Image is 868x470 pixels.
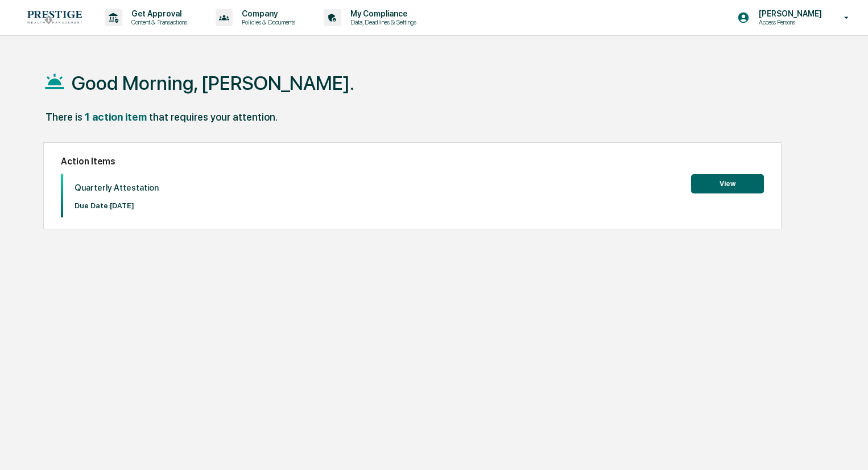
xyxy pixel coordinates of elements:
p: Quarterly Attestation [75,183,159,193]
p: Due Date: [DATE] [75,201,159,210]
div: that requires your attention. [149,111,278,123]
div: 1 action item [85,111,147,123]
p: Content & Transactions [122,18,193,26]
p: Policies & Documents [233,18,301,26]
p: Data, Deadlines & Settings [341,18,422,26]
p: My Compliance [341,9,422,18]
p: Get Approval [122,9,193,18]
p: Access Persons [750,18,828,26]
div: There is [46,111,82,123]
p: Company [233,9,301,18]
button: View [691,174,764,193]
h1: Good Morning, [PERSON_NAME]. [72,72,354,94]
a: View [691,178,764,188]
p: [PERSON_NAME] [750,9,828,18]
h2: Action Items [61,156,764,167]
img: logo [27,11,82,24]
